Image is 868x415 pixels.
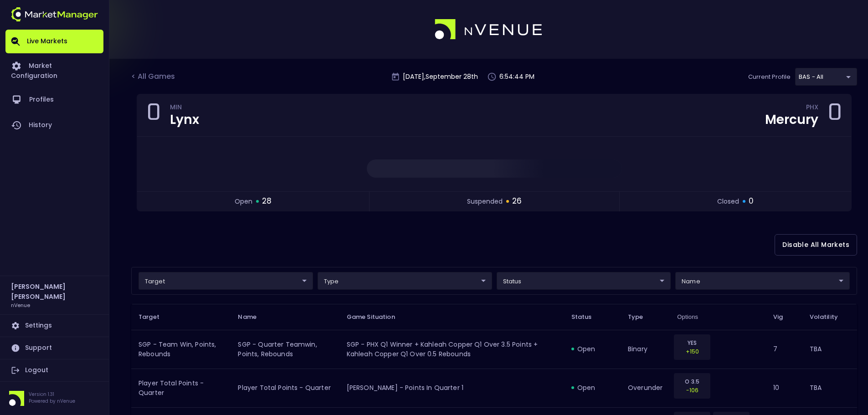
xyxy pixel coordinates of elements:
[11,282,98,302] h2: [PERSON_NAME] [PERSON_NAME]
[139,272,313,290] div: target
[139,313,171,321] span: Target
[318,272,492,290] div: target
[680,377,704,386] p: O 3.5
[403,72,478,82] p: [DATE] , September 28 th
[262,195,272,207] span: 28
[765,113,818,126] div: Mercury
[621,330,670,369] td: binary
[749,195,754,207] span: 0
[11,7,98,21] img: logo
[628,313,655,321] span: Type
[231,330,339,369] td: SGP - Quarter Teamwin, Points, Rebounds
[11,302,30,308] h3: nVenue
[806,105,818,112] div: PHX
[29,391,75,398] p: Version 1.31
[29,398,75,405] p: Powered by nVenue
[621,369,670,407] td: overunder
[235,197,252,206] span: open
[347,313,407,321] span: Game Situation
[339,330,564,369] td: SGP - PHX Q1 Winner + Kahleah Copper Q1 Over 3.5 Points + Kahleah Copper Q1 Over 0.5 Rebounds
[497,272,671,290] div: target
[827,102,842,129] div: 0
[5,391,103,406] div: Version 1.31Powered by nVenue
[802,369,857,407] td: TBA
[5,315,103,337] a: Settings
[467,197,503,206] span: suspended
[5,337,103,359] a: Support
[131,71,177,83] div: < All Games
[766,369,802,407] td: 10
[435,19,543,40] img: logo
[499,72,534,82] p: 6:54:44 PM
[131,330,231,369] td: SGP - Team Win, Points, Rebounds
[170,105,199,112] div: MIN
[675,272,850,290] div: target
[571,313,604,321] span: Status
[571,344,613,354] div: open
[773,313,795,321] span: Vig
[146,102,161,129] div: 0
[5,30,103,53] a: Live Markets
[5,53,103,87] a: Market Configuration
[748,72,791,82] p: Current Profile
[775,234,857,256] button: Disable All Markets
[238,313,268,321] span: Name
[571,383,613,392] div: open
[795,68,857,86] div: target
[802,330,857,369] td: TBA
[766,330,802,369] td: 7
[170,113,199,126] div: Lynx
[339,369,564,407] td: [PERSON_NAME] - Points in Quarter 1
[680,338,704,347] p: YES
[717,197,739,206] span: closed
[680,386,704,395] p: -106
[5,87,103,113] a: Profiles
[670,304,766,330] th: Options
[680,347,704,356] p: +150
[512,195,522,207] span: 26
[810,313,850,321] span: Volatility
[131,369,231,407] td: Player Total Points - Quarter
[5,359,103,381] a: Logout
[5,113,103,138] a: History
[231,369,339,407] td: Player Total Points - Quarter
